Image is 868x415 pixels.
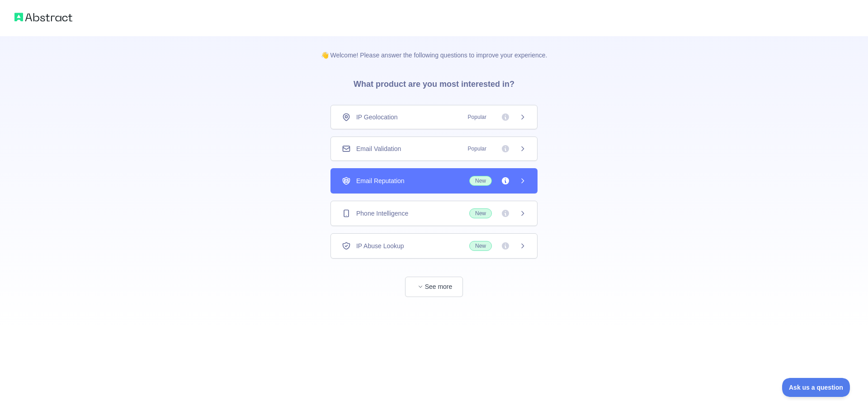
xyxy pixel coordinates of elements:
[356,113,398,122] span: IP Geolocation
[469,241,492,251] span: New
[356,241,404,250] span: IP Abuse Lookup
[405,277,463,297] button: See more
[356,144,401,153] span: Email Validation
[14,11,72,24] img: Abstract logo
[356,209,408,218] span: Phone Intelligence
[782,378,850,397] iframe: Toggle Customer Support
[339,60,529,105] h3: What product are you most interested in?
[469,208,492,218] span: New
[462,113,492,122] span: Popular
[462,144,492,153] span: Popular
[356,176,405,185] span: Email Reputation
[307,36,562,60] p: 👋 Welcome! Please answer the following questions to improve your experience.
[469,176,492,186] span: New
